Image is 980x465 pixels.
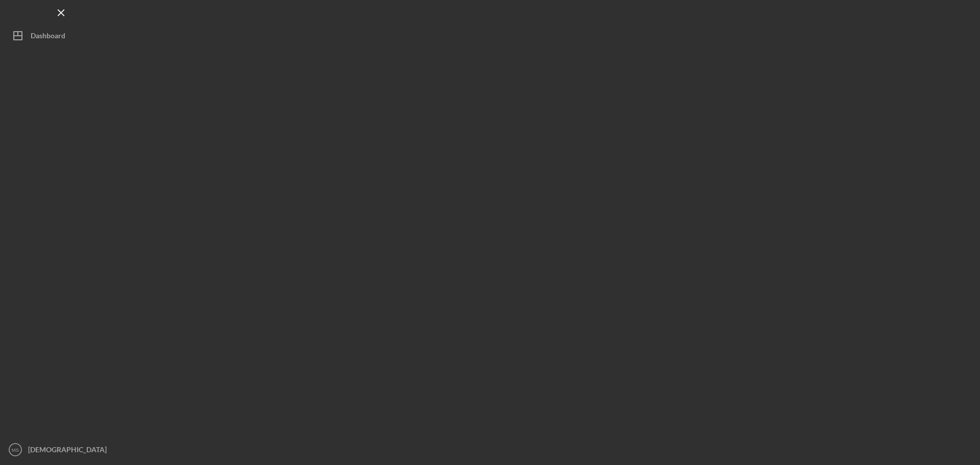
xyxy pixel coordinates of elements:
[5,26,117,46] button: Dashboard
[31,26,65,48] div: Dashboard
[5,439,117,460] button: MS[DEMOGRAPHIC_DATA][PERSON_NAME]
[12,447,19,453] text: MS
